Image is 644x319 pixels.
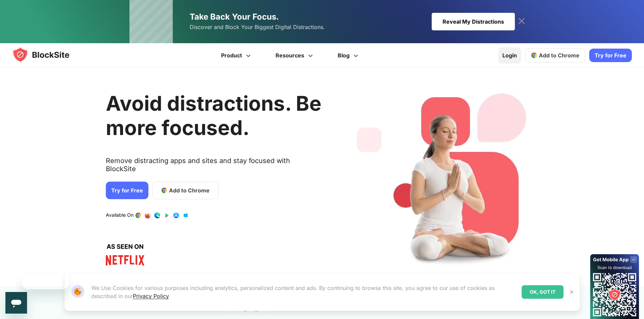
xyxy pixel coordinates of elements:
[5,292,27,314] iframe: Button to launch messaging window
[133,293,169,299] a: Privacy Policy
[190,22,325,32] span: Discover and Block Your Biggest Digital Distractions.
[22,274,69,289] iframe: Message from company
[498,47,521,63] a: Login
[531,52,538,59] img: chrome-icon.svg
[190,12,279,22] span: Take Back Your Focus.
[569,289,574,295] img: Close
[169,186,210,194] span: Add to Chrome
[152,182,218,199] a: Add to Chrome
[567,288,576,296] button: Close
[432,13,515,30] div: Reveal My Distractions
[106,212,134,219] text: Available On
[589,49,632,62] a: Try for Free
[539,52,579,59] span: Add to Chrome
[106,91,321,140] h1: Avoid distractions. Be more focused.
[210,43,264,68] a: Product
[91,284,516,300] p: We Use Cookies for various purposes including analytics, personalized content and ads. By continu...
[12,47,82,63] img: blocksite-icon.5d769676.svg
[106,157,321,178] text: Remove distracting apps and sites and stay focused with BlockSite
[326,43,372,68] a: Blog
[106,182,148,199] a: Try for Free
[525,48,585,62] a: Add to Chrome
[264,43,326,68] a: Resources
[522,285,564,299] div: OK, GOT IT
